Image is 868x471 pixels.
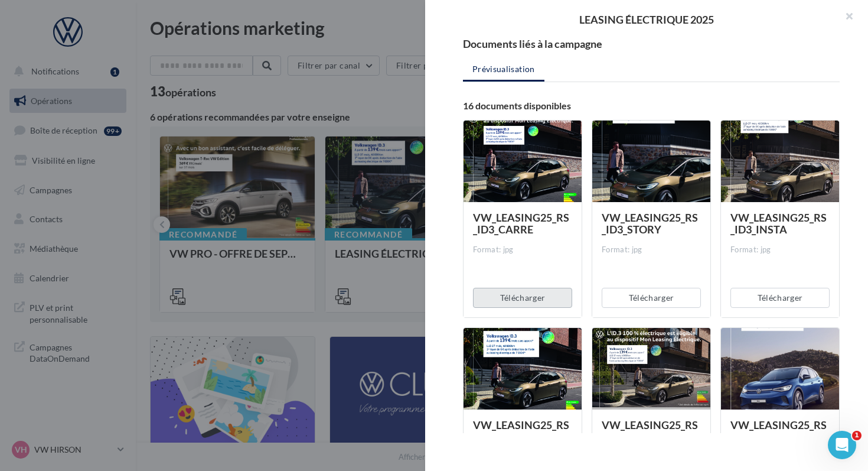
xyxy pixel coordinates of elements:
div: Format: jpg [730,245,830,255]
div: 16 documents disponibles [463,101,840,111]
button: Télécharger [602,288,701,308]
button: Télécharger [473,288,572,308]
button: Télécharger [730,288,830,308]
span: VW_LEASING25_RS_ID3_GMB_720x720px [473,418,569,455]
span: VW_LEASING25_RS_ID3_STORY [602,211,698,236]
div: Format: jpg [473,245,572,255]
div: LEASING ÉLECTRIQUE 2025 [444,14,849,25]
span: VW_LEASING25_RS_ID3_GMB [602,418,698,443]
span: VW_LEASING25_RS_ID3_CARRE [473,211,569,236]
div: Format: jpg [602,245,701,255]
div: Documents liés à la campagne [463,38,647,49]
span: VW_LEASING25_RS_ID4_STORY [730,418,827,443]
iframe: Intercom live chat [828,431,856,459]
span: VW_LEASING25_RS_ID3_INSTA [730,211,827,236]
span: 1 [852,431,862,440]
